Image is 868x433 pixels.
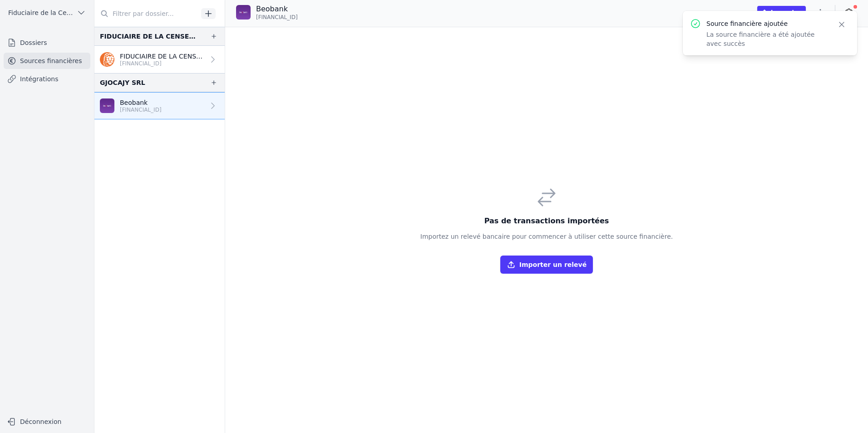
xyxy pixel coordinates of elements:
[420,216,673,226] h3: Pas de transactions importées
[94,92,225,119] a: Beobank [FINANCIAL_ID]
[120,60,205,67] p: [FINANCIAL_ID]
[100,98,114,113] img: BEOBANK_CTBKBEBX.png
[4,5,90,20] button: Fiduciaire de la Cense & Associés
[4,53,90,69] a: Sources financières
[706,19,826,28] p: Source financière ajoutée
[8,8,73,17] span: Fiduciaire de la Cense & Associés
[94,5,198,22] input: Filtrer par dossier...
[100,77,145,88] div: GJOCAJY SRL
[94,46,225,73] a: FIDUCIAIRE DE LA CENSE SPRL [FINANCIAL_ID]
[256,4,298,15] p: Beobank
[120,106,162,113] p: [FINANCIAL_ID]
[420,232,673,241] p: Importez un relevé bancaire pour commencer à utiliser cette source financière.
[4,414,90,429] button: Déconnexion
[4,71,90,87] a: Intégrations
[4,34,90,51] a: Dossiers
[120,98,162,107] p: Beobank
[500,256,593,274] button: Importer un relevé
[256,14,298,21] span: [FINANCIAL_ID]
[236,5,251,20] img: BEOBANK_CTBKBEBX.png
[757,6,806,19] button: Importer
[100,31,196,42] div: FIDUCIAIRE DE LA CENSE SPRL
[120,52,205,61] p: FIDUCIAIRE DE LA CENSE SPRL
[706,30,826,48] p: La source financière a été ajoutée avec succès
[100,52,114,67] img: ing.png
